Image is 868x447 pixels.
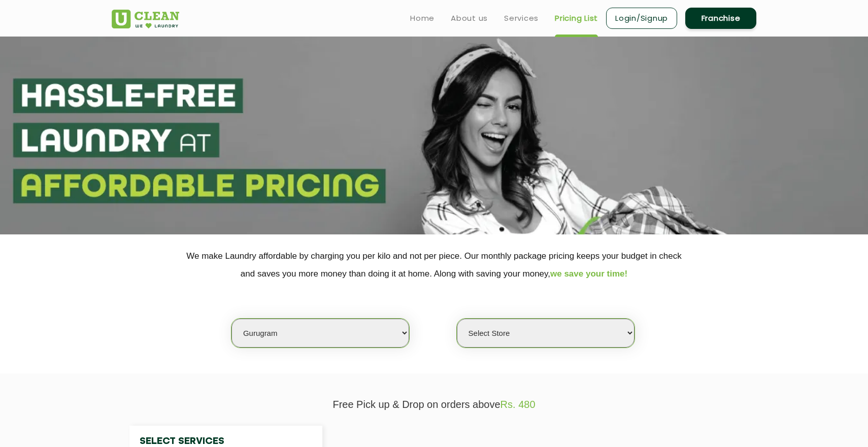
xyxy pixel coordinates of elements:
p: We make Laundry affordable by charging you per kilo and not per piece. Our monthly package pricin... [112,247,756,283]
a: About us [451,12,488,24]
a: Services [504,12,539,24]
span: Rs. 480 [500,399,536,410]
p: Free Pick up & Drop on orders above [112,399,756,410]
a: Pricing List [555,12,598,24]
a: Login/Signup [606,8,677,29]
a: Franchise [685,8,756,29]
img: UClean Laundry and Dry Cleaning [112,10,179,28]
a: Home [410,12,435,24]
span: we save your time! [550,269,627,279]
